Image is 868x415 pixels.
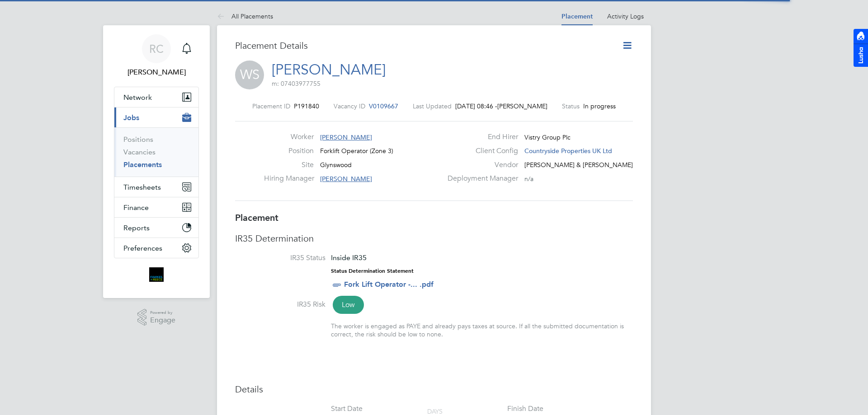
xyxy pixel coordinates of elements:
label: End Hirer [442,132,518,142]
span: Inside IR35 [331,253,367,262]
a: Powered byEngage [137,309,176,326]
label: Vendor [442,160,518,170]
span: Powered by [150,309,175,317]
span: V0109667 [369,102,398,110]
div: Start Date [331,404,363,414]
span: Finance [123,203,149,212]
span: [DATE] 08:46 - [455,102,497,110]
span: Jobs [123,113,139,122]
span: Robyn Clarke [114,67,199,78]
a: Go to home page [114,267,199,282]
a: Positions [123,135,153,144]
span: n/a [524,175,533,183]
div: Finish Date [507,404,543,414]
h3: Details [235,383,633,395]
label: Site [264,160,314,170]
label: Worker [264,132,314,142]
a: Fork Lift Operator -... .pdf [344,280,434,289]
span: Glynswood [320,161,352,169]
span: P191840 [294,102,319,110]
span: [PERSON_NAME] & [PERSON_NAME] Limited [524,161,656,169]
span: Preferences [123,244,162,252]
span: Timesheets [123,183,161,191]
span: Low [333,296,364,314]
label: IR35 Status [235,253,325,263]
span: Engage [150,317,175,324]
button: Network [114,87,198,107]
h3: IR35 Determination [235,233,633,244]
label: Deployment Manager [442,174,518,183]
span: Countryside Properties UK Ltd [524,147,612,155]
button: Jobs [114,107,198,127]
h3: Placement Details [235,40,608,51]
label: Placement ID [252,102,290,110]
span: [PERSON_NAME] [497,102,547,110]
span: Vistry Group Plc [524,133,571,141]
div: Jobs [114,127,198,177]
button: Finance [114,197,198,217]
label: Vacancy ID [334,102,365,110]
a: RC[PERSON_NAME] [114,34,199,78]
b: Placement [235,212,278,223]
label: Status [562,102,580,110]
a: All Placements [217,12,273,20]
span: In progress [583,102,616,110]
label: Hiring Manager [264,174,314,183]
a: Placements [123,160,162,169]
button: Preferences [114,238,198,258]
img: bromak-logo-retina.png [149,267,164,282]
label: Last Updated [413,102,452,110]
span: m: 07403977755 [272,79,321,88]
a: Vacancies [123,148,156,156]
label: Position [264,146,314,156]
span: [PERSON_NAME] [320,133,372,141]
span: [PERSON_NAME] [320,175,372,183]
span: RC [149,43,164,55]
a: Placement [561,13,593,20]
span: Forklift Operator (Zone 3) [320,147,393,155]
span: Reports [123,224,150,232]
a: Activity Logs [607,12,644,20]
strong: Status Determination Statement [331,268,414,274]
div: The worker is engaged as PAYE and already pays taxes at source. If all the submitted documentatio... [331,322,633,338]
label: Client Config [442,146,518,156]
button: Reports [114,218,198,238]
span: Network [123,93,152,102]
label: IR35 Risk [235,300,325,309]
a: [PERSON_NAME] [272,61,386,79]
span: WS [235,61,264,89]
button: Timesheets [114,177,198,197]
nav: Main navigation [103,25,210,298]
